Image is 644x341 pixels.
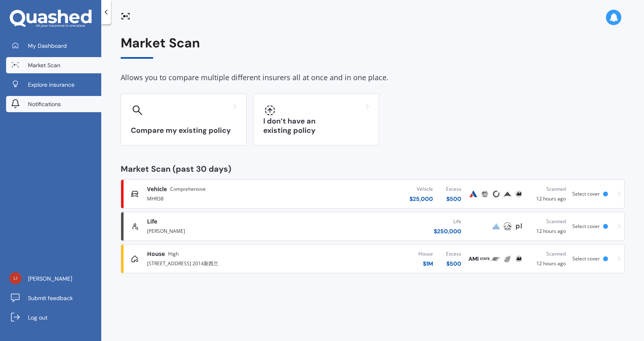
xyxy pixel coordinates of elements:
span: Market Scan [28,61,60,69]
div: MHR38 [147,193,299,203]
div: [PERSON_NAME] [147,226,299,235]
a: Life[PERSON_NAME]Life$250,000Pinnacle LifeAIAPartners LifeScanned12 hours agoSelect cover [121,212,625,241]
img: AIA [503,222,512,231]
div: $ 500 [446,260,461,268]
a: Explore insurance [6,77,101,93]
img: 9f98c9c0d747a28d3f7294aa0c34c8a6 [9,272,21,284]
h3: I don’t have an existing policy [263,117,369,135]
a: My Dashboard [6,38,101,54]
img: State [480,254,490,264]
span: Log out [28,313,47,322]
span: Submit feedback [28,294,73,302]
div: Scanned [531,217,566,226]
img: Autosure [469,189,478,199]
span: Explore insurance [28,81,75,89]
div: Market Scan (past 30 days) [121,165,625,173]
a: VehicleComprehensiveMHR38Vehicle$25,000Excess$500AutosureProtectaCoveProvidentAAScanned12 hours a... [121,179,625,209]
a: Log out [6,309,101,326]
div: Vehicle [409,185,433,193]
div: Scanned [531,185,566,193]
a: Notifications [6,96,101,112]
div: Life [434,217,461,226]
div: 12 hours ago [531,217,566,235]
img: Provident [503,189,512,199]
span: My Dashboard [28,42,67,50]
div: 12 hours ago [531,250,566,268]
span: [PERSON_NAME] [28,275,72,283]
div: Allows you to compare multiple different insurers all at once and in one place. [121,72,625,84]
img: Protecta [480,189,490,199]
a: HouseHigh[STREET_ADDRESS] 2014新西兰House$1MExcess$500AMIStateTrade Me InsuranceInitioAAScanned12 ho... [121,244,625,273]
img: Partners Life [514,222,524,231]
span: Select cover [572,223,600,230]
span: House [147,250,165,258]
span: High [168,250,179,258]
div: $ 25,000 [409,195,433,203]
span: Select cover [572,190,600,197]
span: Life [147,217,157,226]
span: Notifications [28,100,61,108]
span: Select cover [572,255,600,262]
div: Excess [446,185,461,193]
div: Scanned [531,250,566,258]
div: Excess [446,250,461,258]
a: [PERSON_NAME] [6,271,101,287]
img: Trade Me Insurance [491,254,501,264]
img: Pinnacle Life [491,222,501,231]
div: $ 1M [418,260,433,268]
div: Market Scan [121,36,625,59]
div: [STREET_ADDRESS] 2014新西兰 [147,258,299,268]
div: 12 hours ago [531,185,566,203]
img: AA [514,189,524,199]
img: AMI [469,254,478,264]
div: $ 500 [446,195,461,203]
span: Vehicle [147,185,167,193]
div: $ 250,000 [434,227,461,235]
span: Comprehensive [170,185,206,193]
img: Cove [491,189,501,199]
h3: Compare my existing policy [131,126,237,135]
a: Market Scan [6,57,101,73]
img: Initio [503,254,512,264]
a: Submit feedback [6,290,101,306]
img: AA [514,254,524,264]
div: House [418,250,433,258]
